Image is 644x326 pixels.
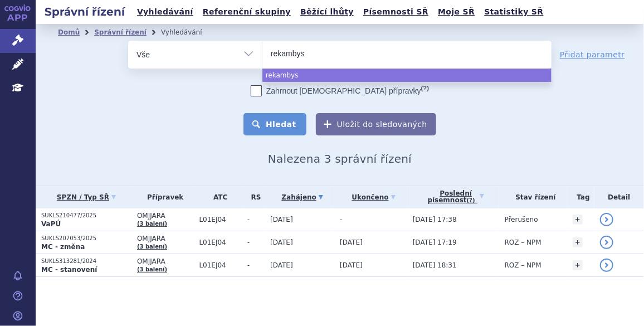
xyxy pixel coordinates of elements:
span: [DATE] [340,239,363,246]
span: - [247,239,265,246]
a: (3 balení) [137,244,167,250]
strong: MC - změna [41,243,85,251]
span: [DATE] 17:38 [413,216,457,223]
span: Nalezena 3 správní řízení [268,152,412,166]
a: detail [600,213,613,226]
th: RS [242,186,265,208]
span: [DATE] 18:31 [413,261,457,269]
th: Tag [567,186,594,208]
a: Zahájeno [270,189,334,205]
a: + [573,215,583,225]
a: + [573,237,583,247]
span: L01EJ04 [199,239,242,246]
strong: VaPÚ [41,220,61,228]
span: [DATE] [270,261,293,269]
th: Detail [594,186,644,208]
span: [DATE] [340,261,363,269]
a: detail [600,236,613,249]
th: ATC [194,186,242,208]
span: OMJJARA [137,235,194,242]
a: + [573,260,583,270]
a: Písemnosti SŘ [360,4,432,20]
span: L01EJ04 [199,261,242,269]
span: ROZ – NPM [505,239,541,246]
span: - [247,216,265,223]
span: [DATE] [270,216,293,223]
span: OMJJARA [137,257,194,265]
span: [DATE] [270,239,293,246]
a: SPZN / Typ SŘ [41,189,131,205]
h2: Správní řízení [36,4,134,20]
a: Ukončeno [340,189,407,205]
span: OMJJARA [137,212,194,220]
label: Zahrnout [DEMOGRAPHIC_DATA] přípravky [251,85,429,96]
span: - [247,261,265,269]
p: SUKLS210477/2025 [41,212,131,220]
p: SUKLS207053/2025 [41,235,131,242]
abbr: (?) [467,197,475,204]
li: Vyhledávání [161,24,217,41]
a: Správní řízení [94,28,147,36]
span: L01EJ04 [199,216,242,223]
a: Referenční skupiny [199,4,294,20]
strong: MC - stanovení [41,266,97,274]
th: Přípravek [131,186,194,208]
a: Domů [58,28,80,36]
a: Běžící lhůty [297,4,357,20]
span: ROZ – NPM [505,261,541,269]
li: rekambys [262,69,552,82]
span: Přerušeno [505,216,538,223]
a: Statistiky SŘ [481,4,547,20]
button: Hledat [243,113,306,135]
a: detail [600,259,613,272]
abbr: (?) [421,85,429,92]
a: Moje SŘ [435,4,478,20]
th: Stav řízení [499,186,567,208]
a: Poslednípísemnost(?) [413,186,499,208]
span: [DATE] 17:19 [413,239,457,246]
a: (3 balení) [137,221,167,227]
span: - [340,216,342,223]
a: (3 balení) [137,266,167,273]
a: Vyhledávání [134,4,197,20]
a: Přidat parametr [560,49,625,60]
p: SUKLS313281/2024 [41,257,131,265]
button: Uložit do sledovaných [316,113,436,135]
